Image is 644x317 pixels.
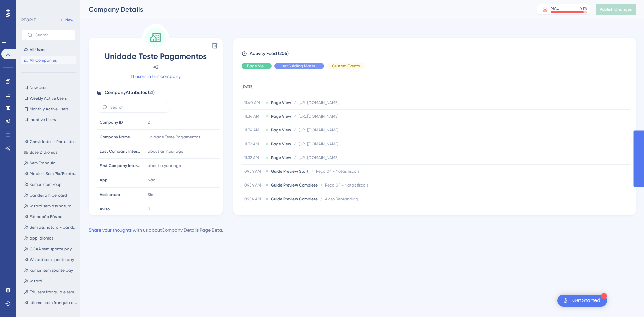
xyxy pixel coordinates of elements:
button: Kumon sem sponte pay [21,266,80,274]
span: Peça 04 - Notas fiscais [325,182,368,188]
span: Page View [271,100,291,105]
button: Maple - Sem Pix/Boleto/Recorrência/Assinatura [21,170,80,178]
span: UserGuiding Material [280,63,319,69]
button: Base 2 Idiomas [21,148,80,156]
button: All Companies [21,56,76,64]
span: Kumon com zoop [30,182,62,187]
span: Sim [148,192,154,197]
button: Edu sem franquia e sem app [21,288,80,296]
span: Assinatura [100,192,120,197]
span: / [320,182,322,188]
span: Maple - Sem Pix/Boleto/Recorrência/Assinatura [30,171,77,176]
span: Activity Feed (206) [250,50,289,58]
span: Last Company Interaction [100,149,140,154]
span: Weekly Active Users [30,96,67,101]
div: Get Started! [572,297,602,304]
span: / [294,141,296,147]
div: 91 % [580,6,587,11]
span: First Company Interaction [100,163,140,168]
span: 09.54 AM [244,182,263,188]
span: 11.34 AM [244,114,263,119]
a: 11 users in this company [131,72,181,81]
div: PEOPLE [21,17,36,23]
span: Unidade Teste Pagamentos [148,134,200,140]
span: / [320,196,322,202]
span: Sem assinatura - bandeira branca com kumon [30,225,77,230]
button: Weekly Active Users [21,94,76,102]
span: / [294,100,296,105]
span: [URL][DOMAIN_NAME] [299,155,338,160]
input: Search [35,33,70,37]
span: 2 [148,120,150,125]
button: bandeira hipercard [21,191,80,199]
span: 09.54 AM [244,196,263,202]
span: Page View [247,63,266,69]
div: 1 [601,293,607,299]
span: bandeira hipercard [30,193,67,198]
span: All Users [30,47,45,52]
span: 11.32 AM [244,155,263,160]
img: launcher-image-alternative-text [561,297,570,305]
input: Search [110,105,165,110]
button: All Users [21,46,76,54]
button: Sem Franquia [21,159,80,167]
span: wizard [30,278,42,284]
div: MAU [551,6,559,11]
span: app idiomas [30,235,53,241]
span: [URL][DOMAIN_NAME] [299,100,338,105]
span: Guide Preview Start [271,169,309,174]
span: wizard sem assinatura [30,203,72,209]
time: about a year ago [148,163,181,168]
button: wizard [21,277,80,285]
button: Inactive Users [21,116,76,124]
span: Kumon sem sponte pay [30,268,73,273]
span: [URL][DOMAIN_NAME] [299,127,338,133]
span: New [65,17,73,23]
span: Base 2 Idiomas [30,150,57,155]
span: App [100,177,108,183]
span: 11.40 AM [244,100,263,105]
button: Wizard sem sponte pay [21,256,80,264]
span: CCAA sem sponte pay [30,246,72,252]
iframe: UserGuiding AI Assistant Launcher [616,290,636,311]
span: Guide Preview Complete [271,196,318,202]
span: Peça 04 - Notas fiscais [316,169,359,174]
span: / [311,169,313,174]
span: 0 [148,206,150,212]
span: 09.54 AM [244,169,263,174]
span: Convidados - Portal do Professor [30,139,77,144]
span: Aviso Rebranding [325,196,358,202]
span: Inactive Users [30,117,56,122]
span: New Users [30,85,48,90]
button: New [57,16,76,24]
span: Page View [271,155,291,160]
span: Publish Changes [600,7,632,12]
button: Convidados - Portal do Professor [21,138,80,146]
button: Monthly Active Users [21,105,76,113]
time: about an hour ago [148,149,183,154]
span: 11.34 AM [244,127,263,133]
span: Page View [271,114,291,119]
div: Company Details [89,5,520,14]
span: Unidade Teste Pagamentos [97,51,215,62]
span: Monthly Active Users [30,106,68,112]
span: [URL][DOMAIN_NAME] [299,114,338,119]
button: app idiomas [21,234,80,242]
span: Company Attributes ( 21 ) [105,89,155,97]
span: Wizard sem sponte pay [30,257,74,262]
span: Sem Franquia [30,160,56,166]
div: Open Get Started! checklist, remaining modules: 1 [557,295,607,307]
span: All Companies [30,58,57,63]
a: Share your thoughts [89,227,132,233]
button: Educação Básica [21,213,80,221]
span: Educação Básica [30,214,63,219]
span: / [294,155,296,160]
button: CCAA sem sponte pay [21,245,80,253]
span: Não [148,177,155,183]
span: Edu sem franquia e sem app [30,289,77,295]
button: idiomas sem franquia e sem app [21,299,80,307]
span: # 2 [97,63,215,71]
button: Sem assinatura - bandeira branca com kumon [21,223,80,231]
span: idiomas sem franquia e sem app [30,300,77,305]
span: / [294,127,296,133]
